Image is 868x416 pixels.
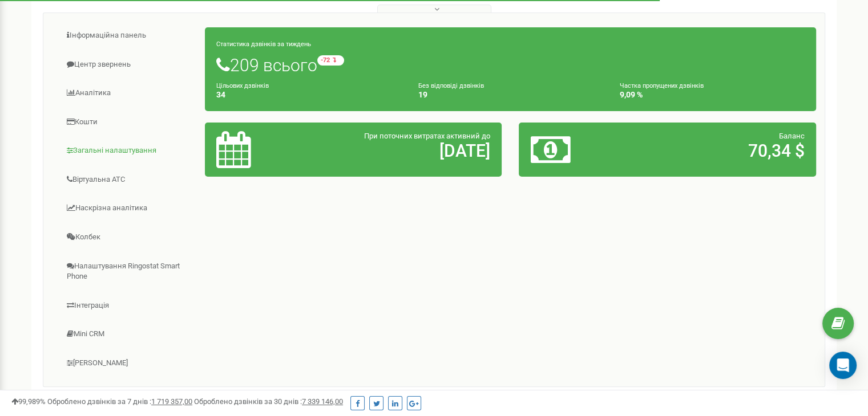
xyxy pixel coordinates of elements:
[52,22,205,50] a: Інформаційна панель
[628,141,805,160] h2: 70,34 $
[620,82,704,89] small: Частка пропущених дзвінків
[11,397,46,406] span: 99,989%
[52,137,205,165] a: Загальні налаштування
[52,79,205,107] a: Аналiтика
[418,91,603,99] h4: 19
[216,40,311,48] small: Статистика дзвінків за тиждень
[317,55,344,66] small: -72
[47,397,192,406] span: Оброблено дзвінків за 7 днів :
[52,292,205,320] a: Інтеграція
[52,349,205,377] a: [PERSON_NAME]
[302,397,343,406] u: 7 339 146,00
[52,320,205,348] a: Mini CRM
[52,223,205,251] a: Колбек
[52,51,205,79] a: Центр звернень
[194,397,343,406] span: Оброблено дзвінків за 30 днів :
[216,82,269,89] small: Цільових дзвінків
[829,352,857,379] div: Open Intercom Messenger
[418,82,484,89] small: Без відповіді дзвінків
[216,91,401,99] h4: 34
[620,91,805,99] h4: 9,09 %
[52,252,205,291] a: Налаштування Ringostat Smart Phone
[52,108,205,136] a: Кошти
[313,141,490,160] h2: [DATE]
[779,132,805,140] span: Баланс
[151,397,192,406] u: 1 719 357,00
[52,166,205,194] a: Віртуальна АТС
[364,132,490,140] span: При поточних витратах активний до
[216,55,805,75] h1: 209 всього
[52,194,205,222] a: Наскрізна аналітика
